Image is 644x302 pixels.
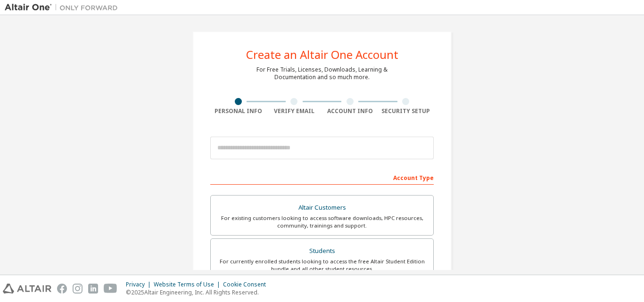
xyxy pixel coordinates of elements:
div: Personal Info [210,107,266,115]
img: youtube.svg [104,284,117,294]
div: Website Terms of Use [154,281,223,288]
div: Create an Altair One Account [246,49,398,60]
div: Verify Email [266,107,322,115]
div: Cookie Consent [223,281,272,288]
img: altair_logo.svg [3,284,51,294]
img: instagram.svg [73,284,83,294]
div: Security Setup [378,107,434,115]
div: Account Type [210,170,434,185]
img: Altair One [5,3,123,12]
div: Altair Customers [216,201,428,214]
img: facebook.svg [57,284,67,294]
div: Privacy [126,281,154,288]
div: For existing customers looking to access software downloads, HPC resources, community, trainings ... [216,214,428,229]
p: © 2025 Altair Engineering, Inc. All Rights Reserved. [126,288,272,296]
div: Students [216,245,428,258]
div: For currently enrolled students looking to access the free Altair Student Edition bundle and all ... [216,258,428,273]
div: Account Info [322,107,378,115]
div: For Free Trials, Licenses, Downloads, Learning & Documentation and so much more. [256,66,388,81]
img: linkedin.svg [88,284,98,294]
